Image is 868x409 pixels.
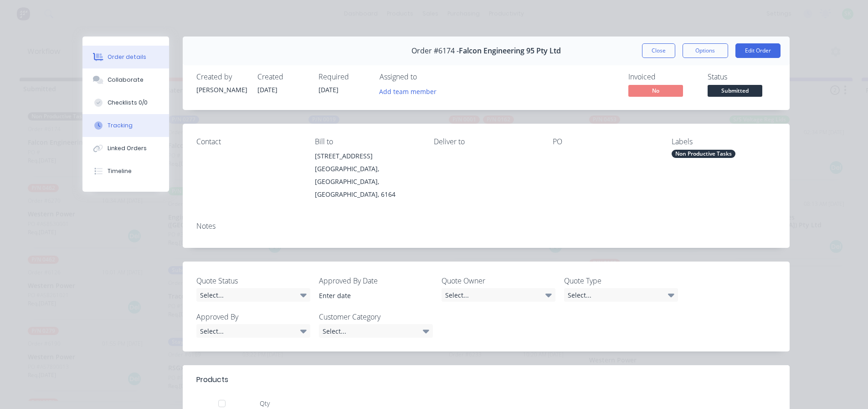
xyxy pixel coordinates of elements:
[196,85,247,94] div: [PERSON_NAME]
[318,85,339,94] span: [DATE]
[628,85,683,96] span: No
[257,73,308,81] div: Created
[315,150,419,163] div: [STREET_ADDRESS]
[82,160,169,183] button: Timeline
[196,288,310,302] div: Select...
[108,144,147,152] div: Linked Orders
[564,275,678,286] label: Quote Type
[434,137,538,146] div: Deliver to
[708,85,762,96] span: Submitted
[315,150,419,201] div: [STREET_ADDRESS][GEOGRAPHIC_DATA], [GEOGRAPHIC_DATA], [GEOGRAPHIC_DATA], 6164
[108,76,144,84] div: Collaborate
[82,114,169,137] button: Tracking
[196,275,310,286] label: Quote Status
[683,43,728,58] button: Options
[708,85,762,99] button: Submitted
[319,324,433,338] div: Select...
[82,68,169,91] button: Collaborate
[315,163,419,201] div: [GEOGRAPHIC_DATA], [GEOGRAPHIC_DATA], [GEOGRAPHIC_DATA], 6164
[642,43,675,58] button: Close
[564,288,678,302] div: Select...
[82,137,169,160] button: Linked Orders
[315,137,419,146] div: Bill to
[672,137,776,146] div: Labels
[257,85,277,94] span: [DATE]
[374,85,441,97] button: Add team member
[108,167,132,175] div: Timeline
[108,99,148,107] div: Checklists 0/0
[442,275,555,286] label: Quote Owner
[108,121,133,130] div: Tracking
[380,85,442,97] button: Add team member
[318,73,369,81] div: Required
[628,73,697,81] div: Invoiced
[196,73,247,81] div: Created by
[196,222,776,231] div: Notes
[459,47,561,55] span: Falcon Engineering 95 Pty Ltd
[196,374,228,385] div: Products
[319,275,433,286] label: Approved By Date
[553,137,657,146] div: PO
[380,73,471,81] div: Assigned to
[82,46,169,68] button: Order details
[708,73,776,81] div: Status
[319,311,433,322] label: Customer Category
[672,150,735,158] div: Non Productive Tasks
[108,53,146,61] div: Order details
[735,43,781,58] button: Edit Order
[196,324,310,338] div: Select...
[313,288,426,302] input: Enter date
[82,91,169,114] button: Checklists 0/0
[411,47,459,55] span: Order #6174 -
[442,288,555,302] div: Select...
[196,311,310,322] label: Approved By
[196,137,301,146] div: Contact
